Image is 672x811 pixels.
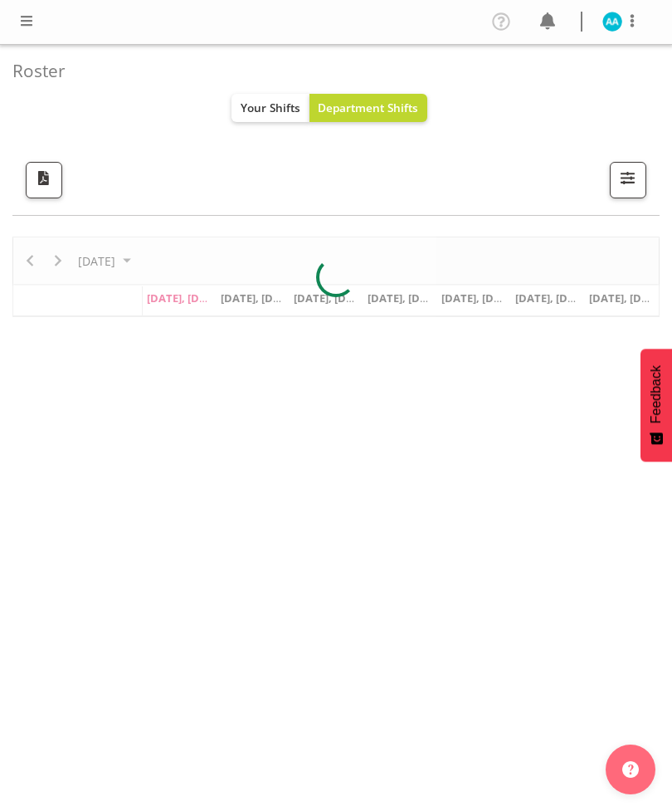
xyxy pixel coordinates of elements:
button: Department Shifts [309,94,428,122]
h4: Roster [12,61,646,81]
button: Filter Shifts [610,162,646,198]
button: Download a PDF of the roster according to the set date range. [26,162,62,198]
span: Your Shifts [241,100,300,115]
button: Your Shifts [231,94,309,122]
span: Department Shifts [318,100,418,115]
img: help-xxl-2.png [622,761,639,778]
button: Feedback - Show survey [640,349,672,462]
img: amanda-ackroyd10293.jpg [602,12,622,32]
span: Feedback [649,365,664,423]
